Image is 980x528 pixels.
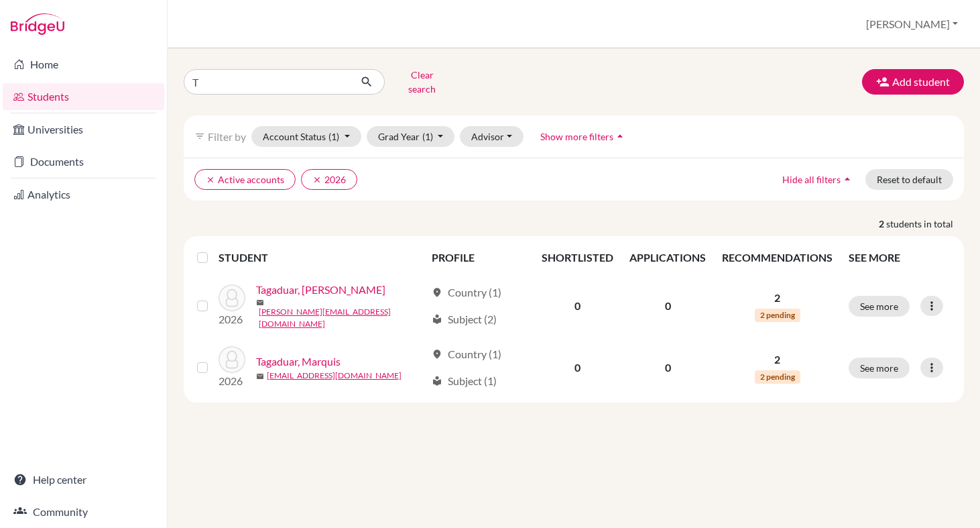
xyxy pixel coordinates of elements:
button: clearActive accounts [194,169,296,190]
th: RECOMMENDATIONS [714,242,841,274]
span: location_on [432,287,442,298]
span: location_on [432,349,442,360]
a: Universities [3,116,164,143]
i: arrow_drop_up [841,172,854,186]
i: clear [312,175,322,184]
span: Hide all filters [782,174,841,185]
p: 2026 [219,373,245,389]
button: Add student [862,69,964,95]
span: (1) [328,131,339,142]
a: Community [3,498,164,525]
button: Show more filtersarrow_drop_up [529,126,638,147]
td: 0 [621,274,714,338]
a: Analytics [3,181,164,208]
img: Bridge-U [11,13,64,35]
td: 0 [534,338,621,397]
img: Tagaduar, Dean [219,284,245,311]
strong: 2 [879,217,886,231]
td: 0 [621,338,714,397]
button: Reset to default [865,169,953,190]
a: Tagaduar, Marquis [256,354,341,370]
img: Tagaduar, Marquis [219,346,245,373]
th: PROFILE [424,242,534,274]
a: Students [3,83,164,110]
button: clear2026 [301,169,357,190]
span: (1) [422,131,433,142]
a: Help center [3,466,164,493]
div: Subject (1) [432,373,497,389]
div: Subject (2) [432,311,497,327]
a: [PERSON_NAME][EMAIL_ADDRESS][DOMAIN_NAME] [259,306,426,330]
p: 2 [722,352,833,368]
p: 2026 [219,311,245,327]
button: See more [849,358,910,378]
button: Grad Year(1) [367,126,455,147]
span: mail [256,299,264,307]
button: [PERSON_NAME] [860,11,964,37]
div: Country (1) [432,284,501,301]
input: Find student by name... [184,69,350,95]
a: Tagaduar, [PERSON_NAME] [256,282,385,298]
i: filter_list [194,131,205,142]
span: local_library [432,376,442,386]
i: arrow_drop_up [613,129,627,143]
button: Clear search [385,64,459,99]
span: Filter by [208,130,246,143]
td: 0 [534,274,621,338]
th: SEE MORE [841,242,959,274]
a: Documents [3,148,164,175]
button: Hide all filtersarrow_drop_up [771,169,865,190]
button: See more [849,296,910,317]
div: Country (1) [432,346,501,362]
span: local_library [432,314,442,325]
button: Advisor [460,126,524,147]
a: Home [3,51,164,78]
th: APPLICATIONS [621,242,714,274]
i: clear [206,175,215,184]
th: SHORTLISTED [534,242,621,274]
button: Account Status(1) [251,126,361,147]
span: 2 pending [755,309,800,322]
span: students in total [886,217,964,231]
span: mail [256,372,264,380]
p: 2 [722,290,833,306]
a: [EMAIL_ADDRESS][DOMAIN_NAME] [267,370,402,382]
span: Show more filters [540,131,613,142]
th: STUDENT [219,242,424,274]
span: 2 pending [755,370,800,384]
